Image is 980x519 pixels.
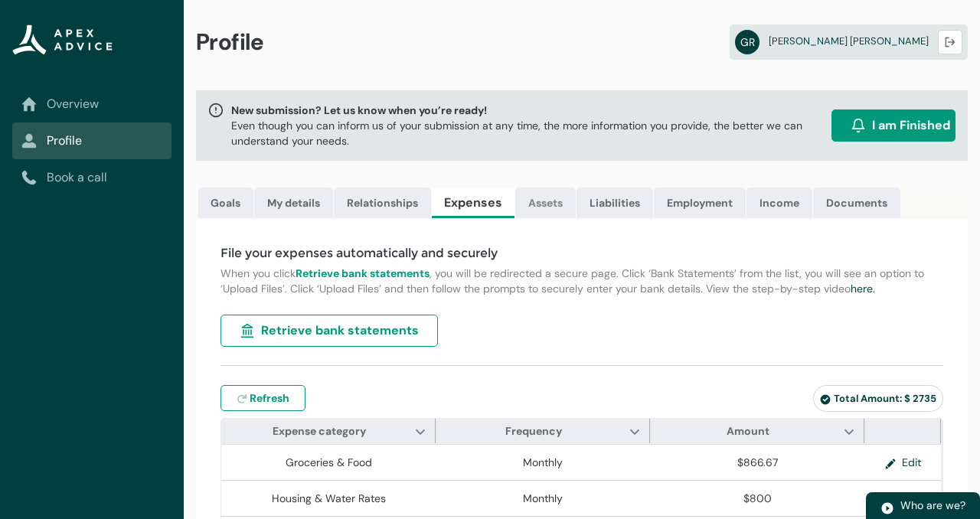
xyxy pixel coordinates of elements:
[938,30,962,54] button: Logout
[820,392,936,405] span: Total Amount: $ 2735
[873,487,933,510] button: Edit
[21,168,162,187] a: Book a call
[334,188,431,218] a: Relationships
[523,491,563,505] lightning-base-formatted-text: Monthly
[220,385,305,411] button: Refresh
[851,118,866,133] img: alarm.svg
[735,30,759,54] abbr: GR
[872,116,950,135] span: I am Finished
[220,266,943,296] p: When you click , you will be redirected a secure page. Click ‘Bank Statements’ from the list, you...
[831,109,955,142] button: I am Finished
[654,188,746,218] a: Employment
[746,188,812,218] a: Income
[250,390,289,406] span: Refresh
[196,28,264,57] span: Profile
[296,266,430,280] strong: Retrieve bank statements
[737,455,778,469] lightning-formatted-number: $866.67
[286,455,372,469] lightning-base-formatted-text: Groceries & Food
[873,451,933,474] button: Edit
[220,244,943,263] h4: File your expenses automatically and securely
[730,24,968,60] a: GR[PERSON_NAME] [PERSON_NAME]
[12,86,171,196] nav: Sub page
[515,188,576,218] a: Assets
[254,188,333,218] a: My details
[12,24,113,55] img: Apex Advice Group
[523,455,563,469] lightning-base-formatted-text: Monthly
[240,323,255,338] img: landmark.svg
[432,188,514,218] a: Expenses
[272,491,386,505] lightning-base-formatted-text: Housing & Water Rates
[21,95,162,113] a: Overview
[813,385,943,412] lightning-badge: Total Amount
[231,118,825,149] p: Even though you can inform us of your submission at any time, the more information you provide, t...
[231,103,825,118] span: New submission? Let us know when you’re ready!
[577,188,653,218] a: Liabilities
[220,315,438,347] button: Retrieve bank statements
[813,188,900,218] a: Documents
[261,322,419,340] span: Retrieve bank statements
[198,188,253,218] a: Goals
[743,491,772,505] lightning-formatted-number: $800
[851,282,875,295] a: here.
[21,132,162,150] a: Profile
[900,498,965,512] span: Who are we?
[769,34,929,47] span: [PERSON_NAME] [PERSON_NAME]
[880,501,894,515] img: play.svg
